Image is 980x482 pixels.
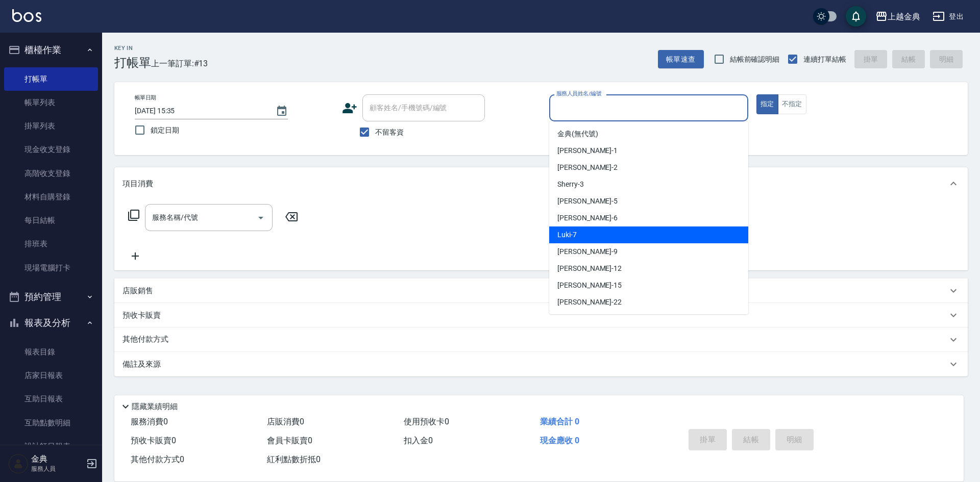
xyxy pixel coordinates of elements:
[4,310,98,336] button: 報表及分析
[540,417,579,426] span: 業績合計 0
[928,7,968,26] button: 登出
[114,278,968,303] div: 店販銷售
[114,352,968,376] div: 備註及來源
[404,417,449,426] span: 使用預收卡 0
[122,310,161,321] p: 預收卡販賣
[253,210,269,226] button: Open
[4,185,98,209] a: 材料自購登錄
[557,179,584,190] span: Sherry -3
[557,297,622,308] span: [PERSON_NAME] -22
[557,280,622,291] span: [PERSON_NAME] -15
[730,54,780,65] span: 結帳前確認明細
[375,127,404,138] span: 不留客資
[557,145,618,156] span: [PERSON_NAME] -1
[540,436,579,445] span: 現金應收 0
[4,209,98,232] a: 每日結帳
[12,9,41,22] img: Logo
[4,37,98,63] button: 櫃檯作業
[31,454,83,464] h5: 金典
[122,179,153,189] p: 項目消費
[151,57,208,70] span: 上一筆訂單:#13
[131,417,168,426] span: 服務消費 0
[31,464,83,473] p: 服務人員
[267,417,304,426] span: 店販消費 0
[778,94,806,114] button: 不指定
[756,94,778,114] button: 指定
[557,246,618,257] span: [PERSON_NAME] -9
[151,125,179,136] span: 鎖定日期
[4,387,98,411] a: 互助日報表
[4,162,98,185] a: 高階收支登錄
[4,232,98,256] a: 排班表
[871,6,924,27] button: 上越金典
[114,327,968,352] div: 其他付款方式
[888,10,920,23] div: 上越金典
[269,99,294,123] button: Choose date, selected date is 2025-10-04
[131,436,176,445] span: 預收卡販賣 0
[557,162,618,173] span: [PERSON_NAME] -2
[114,303,968,327] div: 預收卡販賣
[114,45,151,52] h2: Key In
[267,454,321,464] span: 紅利點數折抵 0
[267,436,312,445] span: 會員卡販賣 0
[803,54,846,65] span: 連續打單結帳
[8,453,29,474] img: Person
[132,401,178,412] p: 隱藏業績明細
[4,91,98,114] a: 帳單列表
[4,284,98,310] button: 預約管理
[135,103,265,119] input: YYYY/MM/DD hh:mm
[557,263,622,274] span: [PERSON_NAME] -12
[557,129,598,139] span: 金典 (無代號)
[122,334,174,345] p: 其他付款方式
[4,256,98,280] a: 現場電腦打卡
[114,167,968,200] div: 項目消費
[4,411,98,435] a: 互助點數明細
[122,359,161,370] p: 備註及來源
[131,454,184,464] span: 其他付款方式 0
[557,196,618,207] span: [PERSON_NAME] -5
[557,230,577,240] span: Luki -7
[404,436,433,445] span: 扣入金 0
[4,114,98,138] a: 掛單列表
[4,138,98,161] a: 現金收支登錄
[114,56,151,70] h3: 打帳單
[658,50,704,69] button: 帳單速查
[4,67,98,91] a: 打帳單
[4,364,98,387] a: 店家日報表
[556,90,601,97] label: 服務人員姓名/編號
[4,340,98,364] a: 報表目錄
[846,6,866,27] button: save
[122,286,153,296] p: 店販銷售
[4,435,98,458] a: 設計師日報表
[557,213,618,223] span: [PERSON_NAME] -6
[135,94,156,102] label: 帳單日期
